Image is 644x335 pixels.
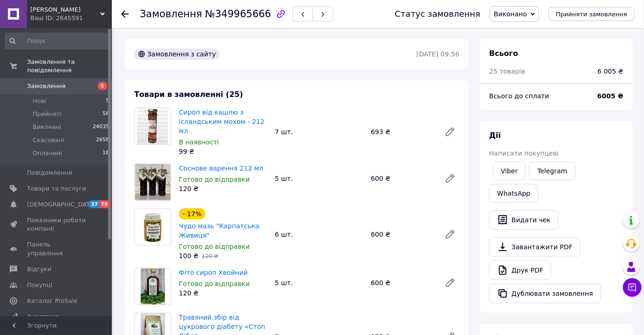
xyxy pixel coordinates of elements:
[489,92,549,100] span: Всього до сплати
[96,136,109,144] span: 2658
[367,125,437,138] div: 693 ₴
[33,97,46,105] span: Нові
[103,110,109,118] span: 58
[140,8,202,20] span: Замовлення
[367,172,437,185] div: 600 ₴
[179,252,199,260] span: 100 ₴
[489,210,559,230] button: Видати чек
[33,123,62,131] span: Виконані
[271,172,367,185] div: 5 шт.
[30,6,100,14] span: Хатина Травника
[271,276,367,289] div: 5 шт.
[134,90,243,99] span: Товари в замовленні (25)
[489,131,501,140] span: Дії
[33,110,62,118] span: Прийняті
[98,82,107,90] span: 5
[27,313,59,321] span: Аналітика
[417,50,459,58] time: [DATE] 09:56
[441,273,459,292] a: Редагувати
[556,11,627,18] span: Прийняти замовлення
[27,281,52,289] span: Покупці
[489,237,581,257] a: Завантажити PDF
[33,136,64,144] span: Скасовані
[179,176,250,183] span: Готово до відправки
[99,200,110,208] span: 79
[27,216,86,233] span: Показники роботи компанії
[5,33,110,49] input: Пошук
[141,268,165,305] img: Фіто сироп Хвойний
[179,288,267,298] div: 120 ₴
[441,169,459,188] a: Редагувати
[271,125,367,138] div: 7 шт.
[489,284,601,303] button: Дублювати замовлення
[27,58,112,75] span: Замовлення та повідомлення
[179,147,267,156] div: 99 ₴
[179,138,219,146] span: В наявності
[367,276,437,289] div: 600 ₴
[89,200,99,208] span: 37
[27,240,86,257] span: Панель управління
[548,7,635,21] button: Прийняти замовлення
[205,8,271,20] span: №349965666
[597,92,623,100] b: 6005 ₴
[27,265,51,273] span: Відгуки
[121,9,129,19] div: Повернутися назад
[137,108,169,144] img: Сироп від кашлю з ісландським мохом - 212 мл
[489,260,551,280] a: Друк PDF
[489,184,538,203] a: WhatsApp
[489,49,518,58] span: Всього
[27,185,86,193] span: Товари та послуги
[489,68,525,75] span: 25 товарів
[489,150,559,157] span: Написати покупцеві
[93,123,109,131] span: 24035
[598,67,623,76] div: 6 005 ₴
[179,208,206,219] div: - 17%
[106,97,109,105] span: 5
[27,297,77,305] span: Каталог ProSale
[27,169,72,177] span: Повідомлення
[27,82,66,90] span: Замовлення
[271,228,367,241] div: 6 шт.
[179,184,267,193] div: 120 ₴
[494,10,527,18] span: Виконано
[395,9,480,19] div: Статус замовлення
[33,149,62,157] span: Оплачені
[179,243,250,250] span: Готово до відправки
[179,109,265,135] a: Сироп від кашлю з ісландським мохом - 212 мл
[623,278,642,297] button: Чат з покупцем
[179,164,263,172] a: Соснове варення 212 мл
[529,162,575,180] a: Telegram
[367,228,437,241] div: 600 ₴
[441,225,459,244] a: Редагувати
[27,200,96,209] span: [DEMOGRAPHIC_DATA]
[202,253,219,260] span: 120 ₴
[441,123,459,141] a: Редагувати
[135,164,171,200] img: Соснове варення 212 мл
[493,162,526,180] a: Viber
[179,280,250,287] span: Готово до відправки
[179,269,248,276] a: Фіто сироп Хвойний
[30,14,112,22] div: Ваш ID: 2645591
[103,149,109,157] span: 18
[134,48,219,60] div: Замовлення з сайту
[139,209,167,245] img: Чудо мазь "Карпатська Живиця"
[179,222,260,239] a: Чудо мазь "Карпатська Живиця"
